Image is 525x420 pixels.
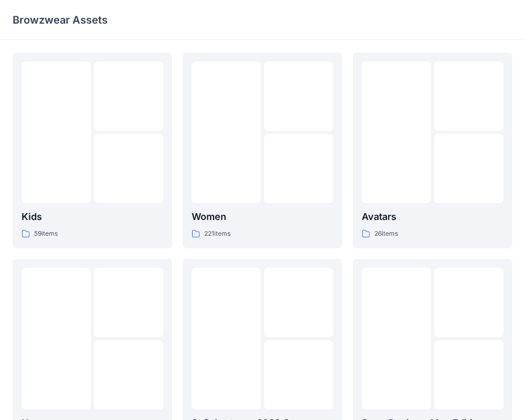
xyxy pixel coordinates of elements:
p: 26 items [374,228,398,239]
p: Avatars [362,209,503,224]
a: Avatars26items [353,52,512,248]
a: Kids59items [13,52,172,248]
a: Women221items [183,52,342,248]
p: Browzwear Assets [13,13,108,27]
p: 59 items [34,228,58,239]
p: 221 items [204,228,230,239]
p: Kids [22,209,163,224]
p: Women [192,209,333,224]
